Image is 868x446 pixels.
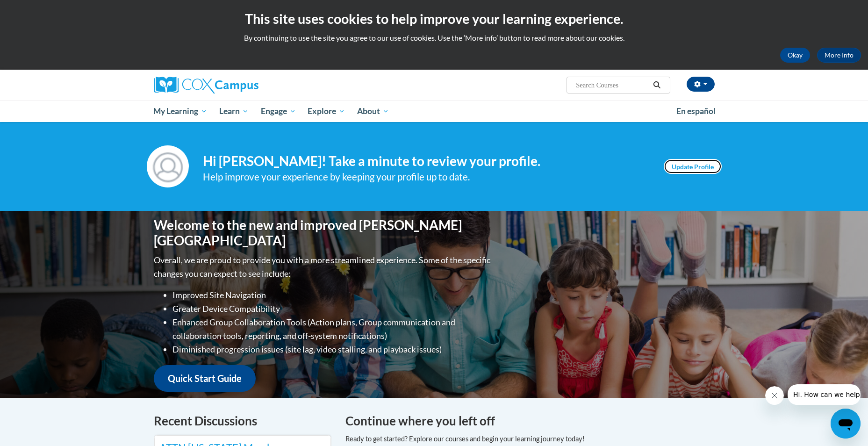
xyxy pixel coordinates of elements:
span: Explore [308,106,345,117]
li: Diminished progression issues (site lag, video stalling, and playback issues) [172,343,493,356]
div: Main menu [140,101,729,122]
li: Enhanced Group Collaboration Tools (Action plans, Group communication and collaboration tools, re... [172,316,493,343]
div: Help improve your experience by keeping your profile up to date. [203,169,650,185]
iframe: Close message [765,386,784,405]
a: Explore [301,101,351,122]
span: My Learning [153,106,207,117]
button: Search [650,79,664,91]
span: Learn [219,106,249,117]
li: Greater Device Compatibility [172,302,493,316]
h4: Recent Discussions [154,412,331,430]
span: En español [676,106,716,116]
a: Update Profile [664,159,722,174]
h4: Hi [PERSON_NAME]! Take a minute to review your profile. [203,153,650,169]
a: My Learning [148,101,214,122]
iframe: Button to launch messaging window [831,409,861,439]
a: Engage [255,101,302,122]
input: Search Courses [575,79,650,91]
a: En español [670,101,722,121]
span: Engage [261,106,296,117]
h2: This site uses cookies to help improve your learning experience. [7,9,861,28]
li: Improved Site Navigation [172,288,493,302]
span: About [357,106,389,117]
button: Okay [780,48,810,63]
button: Account Settings [687,77,715,92]
a: More Info [817,48,861,63]
span: Hi. How can we help? [6,7,76,14]
img: Cox Campus [154,77,258,94]
img: Profile Image [147,145,189,187]
a: Cox Campus [154,77,331,94]
iframe: Message from company [788,384,861,405]
p: By continuing to use the site you agree to our use of cookies. Use the ‘More info’ button to read... [7,33,861,43]
a: About [351,101,395,122]
h4: Continue where you left off [345,412,715,430]
a: Learn [213,101,255,122]
a: Quick Start Guide [154,365,256,392]
h1: Welcome to the new and improved [PERSON_NAME][GEOGRAPHIC_DATA] [154,217,493,249]
p: Overall, we are proud to provide you with a more streamlined experience. Some of the specific cha... [154,253,493,281]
